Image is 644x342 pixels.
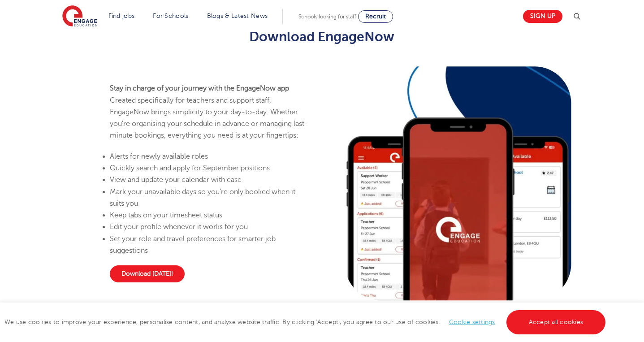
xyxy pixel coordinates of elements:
[102,29,542,44] h2: Download EngageNow
[110,82,310,141] p: Created specifically for teachers and support staff, EngageNow brings simplicity to your day-to-d...
[523,10,562,23] a: Sign up
[110,221,310,233] li: Edit your profile whenever it works for you
[62,5,97,28] img: Engage Education
[449,319,495,325] a: Cookie settings
[110,209,310,221] li: Keep tabs on your timesheet status
[298,13,356,20] span: Schools looking for staff
[110,233,310,257] li: Set your role and travel preferences for smarter job suggestions
[110,84,289,92] strong: Stay in charge of your journey with the EngageNow app
[110,174,310,186] li: View and update your calendar with ease
[4,319,608,325] span: We use cookies to improve your experience, personalise content, and analyse website traffic. By c...
[110,265,185,282] a: Download [DATE]!
[207,13,268,19] a: Blogs & Latest News
[153,13,188,19] a: For Schools
[365,13,386,20] span: Recruit
[110,186,310,210] li: Mark your unavailable days so you’re only booked when it suits you
[506,310,606,334] a: Accept all cookies
[110,151,310,162] li: Alerts for newly available roles
[110,162,310,174] li: Quickly search and apply for September positions
[358,10,393,23] a: Recruit
[108,13,135,19] a: Find jobs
